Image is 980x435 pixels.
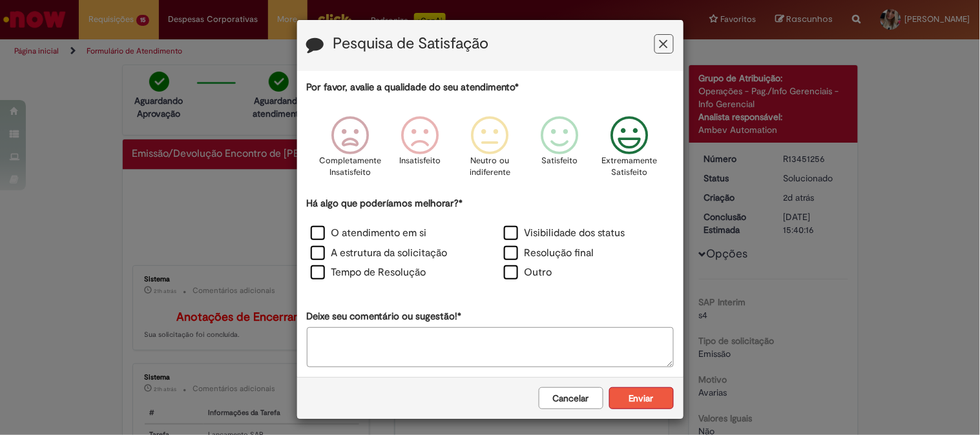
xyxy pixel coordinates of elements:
[539,387,603,409] button: Cancelar
[307,81,519,94] label: Por favor, avalie a qualidade do seu atendimento*
[504,265,552,280] label: Outro
[333,35,489,52] label: Pesquisa de Satisfação
[399,155,441,167] p: Insatisfeito
[527,106,593,195] div: Satisfeito
[609,387,674,409] button: Enviar
[307,310,462,323] label: Deixe seu comentário ou sugestão!*
[602,155,658,179] p: Extremamente Satisfeito
[317,106,383,195] div: Completamente Insatisfeito
[387,106,453,195] div: Insatisfeito
[311,246,448,261] label: A estrutura da solicitação
[307,197,674,284] div: Há algo que poderíamos melhorar?*
[311,265,426,280] label: Tempo de Resolução
[504,246,594,261] label: Resolução final
[597,106,663,195] div: Extremamente Satisfeito
[457,106,523,195] div: Neutro ou indiferente
[542,155,578,167] p: Satisfeito
[466,155,513,179] p: Neutro ou indiferente
[311,226,427,241] label: O atendimento em si
[319,155,381,179] p: Completamente Insatisfeito
[504,226,625,241] label: Visibilidade dos status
